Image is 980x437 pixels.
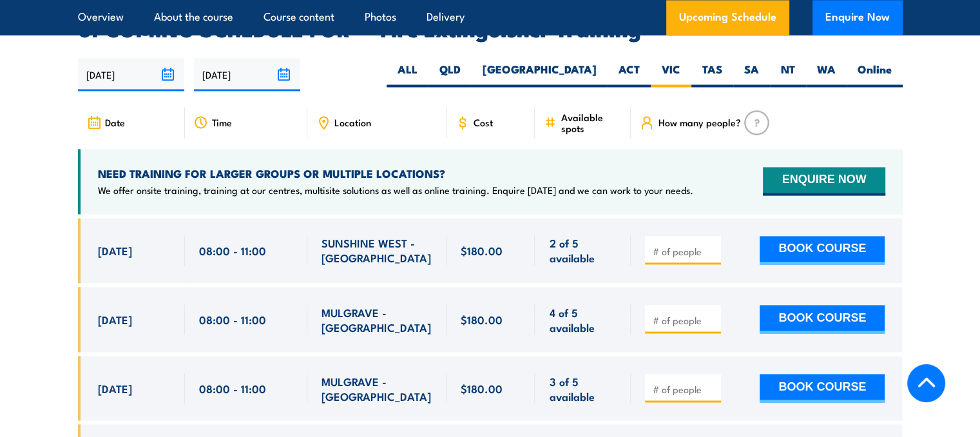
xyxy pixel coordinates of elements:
[387,62,428,87] label: ALL
[652,245,716,258] input: # of people
[322,304,432,335] span: MULGRAVE - [GEOGRAPHIC_DATA]
[78,19,903,37] h2: UPCOMING SCHEDULE FOR - "Fire Extinguisher Training"
[763,167,885,195] button: ENQUIRE NOW
[199,380,266,395] span: 08:00 - 11:00
[806,62,847,87] label: WA
[561,112,622,133] span: Available spots
[691,62,733,87] label: TAS
[549,304,617,335] span: 4 of 5 available
[199,243,266,258] span: 08:00 - 11:00
[652,313,716,326] input: # of people
[334,117,371,128] span: Location
[461,380,503,395] span: $180.00
[760,374,885,402] button: BOOK COURSE
[105,117,125,128] span: Date
[98,184,693,197] p: We offer onsite training, training at our centres, multisite solutions as well as online training...
[608,62,651,87] label: ACT
[549,373,617,403] span: 3 of 5 available
[770,62,806,87] label: NT
[652,382,716,395] input: # of people
[78,58,184,91] input: From date
[760,305,885,333] button: BOOK COURSE
[428,62,472,87] label: QLD
[658,117,740,128] span: How many people?
[98,243,132,258] span: [DATE]
[199,311,266,326] span: 08:00 - 11:00
[461,311,503,326] span: $180.00
[98,166,693,180] h4: NEED TRAINING FOR LARGER GROUPS OR MULTIPLE LOCATIONS?
[472,62,608,87] label: [GEOGRAPHIC_DATA]
[98,311,132,326] span: [DATE]
[760,236,885,264] button: BOOK COURSE
[322,235,432,266] span: SUNSHINE WEST - [GEOGRAPHIC_DATA]
[194,58,300,91] input: To date
[549,235,617,266] span: 2 of 5 available
[733,62,770,87] label: SA
[212,117,232,128] span: Time
[651,62,691,87] label: VIC
[474,117,493,128] span: Cost
[98,380,132,395] span: [DATE]
[847,62,903,87] label: Online
[461,243,503,258] span: $180.00
[322,373,432,403] span: MULGRAVE - [GEOGRAPHIC_DATA]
